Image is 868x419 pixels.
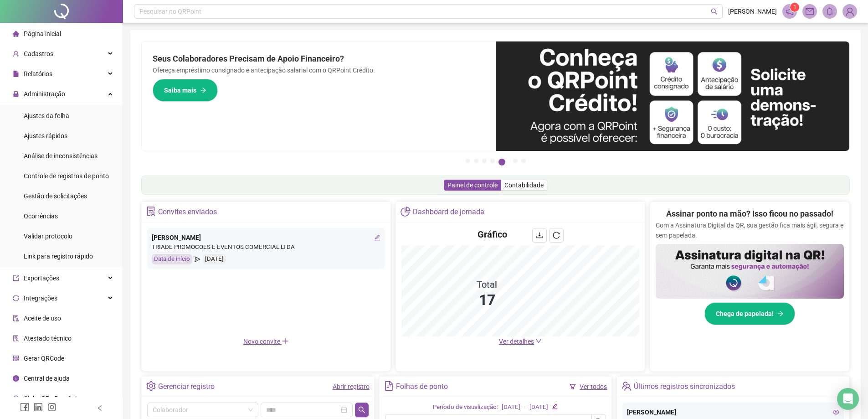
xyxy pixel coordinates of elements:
span: user-add [13,51,19,57]
span: Cadastros [24,50,53,57]
h4: Gráfico [478,228,507,241]
span: Aceite de uso [24,315,61,322]
div: Últimos registros sincronizados [634,379,735,394]
span: solution [13,335,19,341]
span: 1 [793,4,796,10]
div: Data de início [152,254,192,264]
div: - [524,403,526,412]
div: TRIADE PROMOCOES E EVENTOS COMERCIAL LTDA [152,243,380,252]
a: Ver detalhes down [499,338,542,345]
span: Ajustes rápidos [24,132,67,140]
div: Open Intercom Messenger [837,388,859,410]
span: send [195,254,200,264]
span: download [536,232,543,239]
span: reload [553,232,560,239]
span: audit [13,315,19,321]
span: info-circle [13,375,19,382]
span: Controle de registros de ponto [24,172,109,180]
span: Gerar QRCode [24,355,64,362]
img: banner%2F11e687cd-1386-4cbd-b13b-7bd81425532d.png [496,41,850,151]
p: Ofereça empréstimo consignado e antecipação salarial com o QRPoint Crédito. [153,65,485,75]
p: Com a Assinatura Digital da QR, sua gestão fica mais ágil, segura e sem papelada. [656,220,844,240]
span: Painel de controle [447,181,498,189]
button: Saiba mais [153,79,218,102]
button: 1 [466,159,470,163]
span: linkedin [34,403,43,412]
span: file [13,71,19,77]
span: eye [833,409,839,415]
span: export [13,275,19,281]
span: bell [826,7,834,16]
span: instagram [47,403,56,412]
div: Período de visualização: [433,403,498,412]
span: qrcode [13,355,19,362]
span: mail [806,7,814,16]
span: Página inicial [24,30,61,37]
span: arrow-right [777,310,784,317]
span: search [711,8,718,15]
span: plus [282,337,289,345]
span: home [13,31,19,37]
div: [DATE] [502,403,520,412]
img: banner%2F02c71560-61a6-44d4-94b9-c8ab97240462.png [656,244,844,299]
span: [PERSON_NAME] [728,6,777,16]
sup: 1 [790,3,799,12]
span: arrow-right [200,87,206,93]
span: Administração [24,90,65,98]
h2: Seus Colaboradores Precisam de Apoio Financeiro? [153,52,485,65]
span: gift [13,395,19,402]
span: edit [374,234,380,241]
div: Convites enviados [158,204,217,220]
span: Link para registro rápido [24,253,93,260]
button: 6 [513,159,518,163]
span: search [358,406,365,414]
span: file-text [384,381,394,391]
span: Relatórios [24,70,52,78]
span: sync [13,295,19,301]
span: Atestado técnico [24,335,72,342]
span: facebook [20,403,29,412]
span: Ver detalhes [499,338,534,345]
button: 7 [521,159,526,163]
div: Gerenciar registro [158,379,215,394]
span: Chega de papelada! [716,309,774,319]
span: filter [570,383,576,390]
span: team [621,381,631,391]
span: Saiba mais [164,85,196,95]
span: Clube QR - Beneficios [24,395,83,402]
span: Ocorrências [24,212,58,220]
span: down [535,338,542,344]
span: pie-chart [401,207,410,216]
h2: Assinar ponto na mão? Isso ficou no passado! [666,207,833,220]
button: 3 [482,159,487,163]
span: notification [786,7,794,16]
span: Exportações [24,274,59,282]
span: Integrações [24,295,57,302]
span: lock [13,91,19,97]
button: 4 [490,159,495,163]
div: Dashboard de jornada [413,204,484,220]
div: [DATE] [529,403,548,412]
button: 5 [498,159,505,166]
span: setting [146,381,156,391]
button: Chega de papelada! [704,302,795,325]
div: Folhas de ponto [396,379,448,394]
div: [DATE] [203,254,226,264]
span: Análise de inconsistências [24,152,98,160]
span: solution [146,207,156,216]
div: [PERSON_NAME] [152,233,380,243]
span: Gestão de solicitações [24,192,87,200]
span: Central de ajuda [24,375,70,382]
img: 80778 [843,5,857,18]
a: Ver todos [580,383,607,390]
a: Abrir registro [333,383,370,390]
span: Contabilidade [504,181,544,189]
div: [PERSON_NAME] [627,407,839,417]
span: edit [552,403,558,409]
span: Validar protocolo [24,233,72,240]
span: Novo convite [243,338,289,345]
button: 2 [474,159,478,163]
span: left [97,405,103,411]
span: Ajustes da folha [24,112,69,119]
